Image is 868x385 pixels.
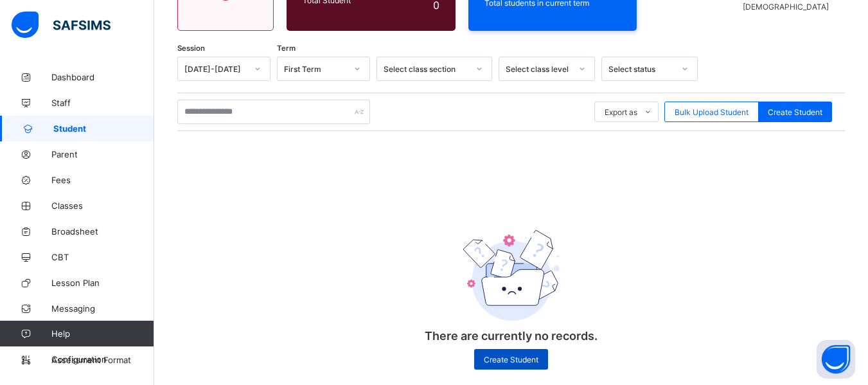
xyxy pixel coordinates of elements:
[383,329,640,343] p: There are currently no records.
[51,149,154,159] span: Parent
[384,64,468,74] div: Select class section
[277,44,296,53] span: Term
[817,340,855,379] button: Open asap
[608,64,674,74] div: Select status
[184,64,247,74] div: [DATE]-[DATE]
[51,175,154,185] span: Fees
[506,64,571,74] div: Select class level
[51,354,154,364] span: Configuration
[51,328,154,339] span: Help
[53,123,154,134] span: Student
[51,72,154,82] span: Dashboard
[51,303,154,314] span: Messaging
[605,107,637,117] span: Export as
[51,201,154,211] span: Classes
[768,107,822,117] span: Create Student
[743,2,829,12] span: [DEMOGRAPHIC_DATA]
[12,12,111,39] img: safsims
[51,278,154,288] span: Lesson Plan
[675,107,748,117] span: Bulk Upload Student
[51,98,154,108] span: Staff
[463,230,560,321] img: emptyFolder.c0dd6c77127a4b698b748a2c71dfa8de.svg
[284,64,346,74] div: First Term
[383,195,640,382] div: There are currently no records.
[51,226,154,237] span: Broadsheet
[51,252,154,262] span: CBT
[484,355,538,364] span: Create Student
[177,44,205,53] span: Session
